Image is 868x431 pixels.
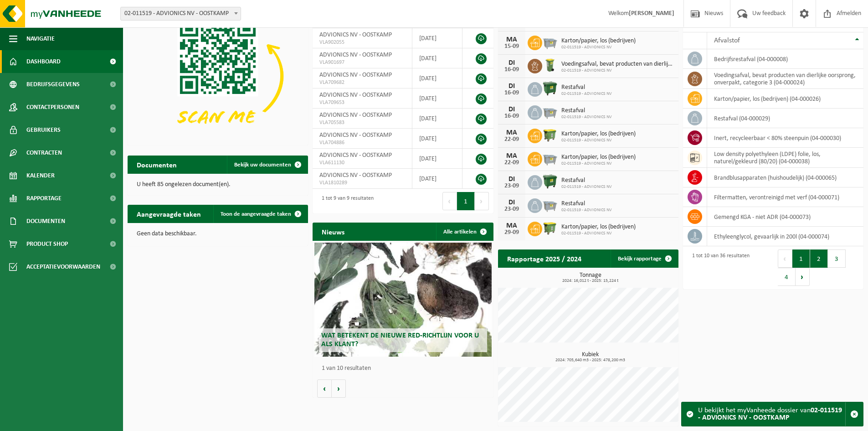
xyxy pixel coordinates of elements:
button: Next [796,268,810,286]
div: 16-09 [503,113,521,119]
div: MA [503,222,521,229]
span: Bedrijfsgegevens [26,73,80,96]
h2: Rapportage 2025 / 2024 [498,249,591,267]
div: 23-09 [503,183,521,189]
div: MA [503,129,521,136]
button: Vorige [317,379,332,398]
span: Restafval [561,177,612,184]
span: 02-011519 - ADVIONICS NV [561,208,612,213]
a: Alle artikelen [436,223,493,241]
span: Kalender [26,164,55,187]
div: 22-09 [503,136,521,143]
span: Contracten [26,141,62,164]
button: Previous [442,192,457,210]
span: Karton/papier, los (bedrijven) [561,154,636,161]
div: 22-09 [503,160,521,166]
img: WB-1100-HPE-GN-50 [542,127,558,143]
img: WB-0140-HPE-GN-50 [542,57,558,73]
span: VLA611130 [319,159,405,166]
div: 16-09 [503,90,521,96]
button: 4 [778,268,796,286]
strong: [PERSON_NAME] [629,10,674,17]
a: Toon de aangevraagde taken [213,205,307,223]
span: 02-011519 - ADVIONICS NV [561,68,674,73]
span: Acceptatievoorwaarden [26,255,100,278]
span: Rapportage [26,187,62,210]
img: WB-2500-GAL-GY-01 [542,104,558,119]
span: 2024: 705,640 m3 - 2025: 478,200 m3 [503,358,678,363]
span: ADVIONICS NV - OOSTKAMP [319,112,392,119]
span: Karton/papier, los (bedrijven) [561,130,636,138]
span: VLA709682 [319,79,405,86]
button: 3 [828,249,846,268]
td: gemengd KGA - niet ADR (04-000073) [707,207,863,227]
h3: Kubiek [503,352,678,363]
span: 02-011519 - ADVIONICS NV - OOSTKAMP [120,7,241,21]
button: 1 [457,192,475,210]
td: filtermatten, verontreinigd met verf (04-000071) [707,187,863,207]
td: voedingsafval, bevat producten van dierlijke oorsprong, onverpakt, categorie 3 (04-000024) [707,69,863,89]
span: ADVIONICS NV - OOSTKAMP [319,152,392,159]
span: ADVIONICS NV - OOSTKAMP [319,72,392,78]
span: Wat betekent de nieuwe RED-richtlijn voor u als klant? [321,332,479,348]
td: brandblusapparaten (huishoudelijk) (04-000065) [707,168,863,187]
span: 02-011519 - ADVIONICS NV [561,231,636,236]
h3: Tonnage [503,272,678,283]
div: DI [503,106,521,113]
div: 29-09 [503,229,521,236]
span: 02-011519 - ADVIONICS NV [561,91,612,97]
button: 2 [810,249,828,268]
span: Karton/papier, los (bedrijven) [561,223,636,231]
a: Bekijk rapportage [611,249,678,268]
span: VLA709653 [319,99,405,106]
span: Navigatie [26,27,55,50]
span: VLA902055 [319,39,405,46]
button: Volgende [332,379,346,398]
img: WB-2500-GAL-GY-01 [542,151,558,166]
span: Restafval [561,200,612,208]
span: Product Shop [26,233,68,255]
span: ADVIONICS NV - OOSTKAMP [319,172,392,179]
span: VLA704886 [319,139,405,146]
span: ADVIONICS NV - OOSTKAMP [319,52,392,58]
div: 1 tot 10 van 36 resultaten [688,249,750,287]
div: DI [503,59,521,67]
p: Geen data beschikbaar. [137,231,299,237]
span: ADVIONICS NV - OOSTKAMP [319,92,392,99]
span: Documenten [26,210,65,233]
span: 02-011519 - ADVIONICS NV [561,161,636,166]
div: DI [503,83,521,90]
strong: 02-011519 - ADVIONICS NV - OOSTKAMP [698,407,842,421]
span: 02-011519 - ADVIONICS NV [561,114,612,120]
span: 02-011519 - ADVIONICS NV [561,184,612,190]
td: ethyleenglycol, gevaarlijk in 200l (04-000074) [707,227,863,246]
td: [DATE] [412,109,462,129]
a: Bekijk uw documenten [227,156,307,174]
td: inert, recycleerbaar < 80% steenpuin (04-000030) [707,128,863,148]
td: [DATE] [412,68,462,88]
div: DI [503,199,521,206]
span: Gebruikers [26,119,61,141]
span: VLA901697 [319,59,405,66]
div: 16-09 [503,67,521,73]
span: Dashboard [26,50,61,73]
span: 02-011519 - ADVIONICS NV [561,45,636,50]
td: restafval (04-000029) [707,109,863,128]
span: ADVIONICS NV - OOSTKAMP [319,31,392,38]
div: 1 tot 9 van 9 resultaten [317,191,374,211]
span: Toon de aangevraagde taken [221,211,291,217]
img: WB-1100-HPE-GN-01 [542,81,558,96]
span: VLA705583 [319,119,405,126]
td: [DATE] [412,149,462,169]
div: MA [503,152,521,160]
button: Previous [778,249,792,268]
span: VLA1810289 [319,179,405,187]
h2: Documenten [128,156,186,173]
span: ADVIONICS NV - OOSTKAMP [319,132,392,139]
td: low density polyethyleen (LDPE) folie, los, naturel/gekleurd (80/20) (04-000038) [707,148,863,168]
span: 2024: 16,012 t - 2025: 15,224 t [503,279,678,283]
span: Contactpersonen [26,96,79,119]
td: karton/papier, los (bedrijven) (04-000026) [707,89,863,109]
div: DI [503,176,521,183]
img: WB-1100-HPE-GN-50 [542,220,558,236]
